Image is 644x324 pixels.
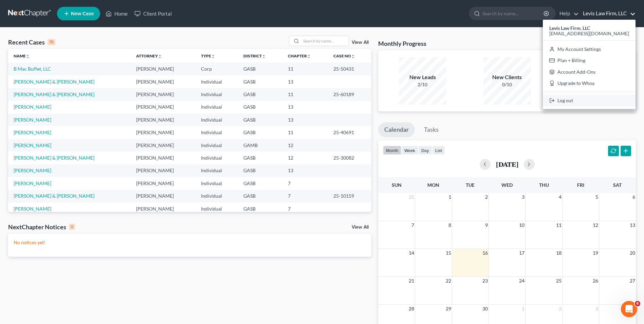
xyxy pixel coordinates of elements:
div: 0/10 [483,81,531,88]
td: GASB [238,151,282,164]
td: Individual [196,151,238,164]
td: GASB [238,101,282,113]
span: New Case [71,11,94,16]
div: 0 [69,224,75,230]
span: 24 [518,277,525,285]
i: unfold_more [158,54,162,58]
span: 13 [629,221,636,229]
td: 12 [282,151,328,164]
button: day [418,146,432,155]
a: [PERSON_NAME] [14,104,51,110]
a: [PERSON_NAME] [14,142,51,148]
td: [PERSON_NAME] [131,151,196,164]
span: 21 [408,277,415,285]
span: 28 [408,305,415,313]
strong: Levis Law Firm, LLC [549,25,590,31]
td: GASB [238,177,282,190]
a: B Mac Buffet, LLC [14,66,51,72]
a: Log out [543,95,636,106]
td: 7 [282,177,328,190]
a: My Account Settings [543,43,636,55]
button: month [383,146,401,155]
a: [PERSON_NAME] & [PERSON_NAME] [14,155,94,161]
td: Individual [196,202,238,215]
td: Individual [196,113,238,126]
td: 11 [282,88,328,101]
span: 6 [635,301,640,306]
span: 9 [484,221,489,229]
span: 8 [448,221,452,229]
h3: Monthly Progress [378,39,426,48]
span: Sat [613,182,622,188]
span: Sun [392,182,402,188]
span: 11 [555,221,562,229]
td: GASB [238,88,282,101]
a: Nameunfold_more [14,53,30,58]
h2: [DATE] [496,161,518,168]
td: 25-30082 [328,151,371,164]
a: Account Add-Ons [543,66,636,78]
td: [PERSON_NAME] [131,190,196,202]
a: [PERSON_NAME] [14,117,51,123]
i: unfold_more [26,54,30,58]
td: GASB [238,113,282,126]
td: GASB [238,190,282,202]
td: [PERSON_NAME] [131,62,196,75]
span: 25 [555,277,562,285]
a: [PERSON_NAME] [14,129,51,135]
a: Client Portal [131,7,175,20]
a: Typeunfold_more [201,53,215,58]
span: Mon [427,182,439,188]
i: unfold_more [351,54,355,58]
a: Calendar [378,122,415,137]
i: unfold_more [262,54,266,58]
td: [PERSON_NAME] [131,139,196,151]
td: Individual [196,139,238,151]
a: Districtunfold_more [243,53,266,58]
span: 20 [629,249,636,257]
div: Levis Law Firm, LLC [543,20,636,109]
td: 25-10159 [328,190,371,202]
td: GASB [238,75,282,88]
a: Chapterunfold_more [288,53,311,58]
td: 11 [282,126,328,139]
td: 11 [282,62,328,75]
td: [PERSON_NAME] [131,88,196,101]
span: Wed [501,182,513,188]
td: Individual [196,190,238,202]
td: 7 [282,190,328,202]
a: View All [352,225,369,230]
td: [PERSON_NAME] [131,126,196,139]
td: 13 [282,75,328,88]
div: 15 [48,39,55,45]
span: 1 [448,193,452,201]
td: Individual [196,75,238,88]
span: 3 [521,193,525,201]
span: 7 [411,221,415,229]
a: Plan + Billing [543,55,636,66]
span: 26 [592,277,599,285]
td: GASB [238,62,282,75]
span: 17 [518,249,525,257]
span: 2 [484,193,489,201]
a: View All [352,40,369,45]
td: [PERSON_NAME] [131,202,196,215]
td: 13 [282,164,328,177]
td: GAMB [238,139,282,151]
div: New Clients [483,73,531,81]
span: 12 [592,221,599,229]
span: 15 [445,249,452,257]
span: 19 [592,249,599,257]
span: 2 [558,305,562,313]
span: 10 [518,221,525,229]
td: [PERSON_NAME] [131,164,196,177]
td: 25-50431 [328,62,371,75]
p: No notices yet! [14,239,366,246]
a: [PERSON_NAME] & [PERSON_NAME] [14,79,94,85]
span: [EMAIL_ADDRESS][DOMAIN_NAME] [549,31,629,36]
a: Tasks [418,122,445,137]
a: [PERSON_NAME] [14,167,51,173]
a: Levis Law Firm, LLC [579,7,636,20]
td: Individual [196,177,238,190]
td: 25-40691 [328,126,371,139]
